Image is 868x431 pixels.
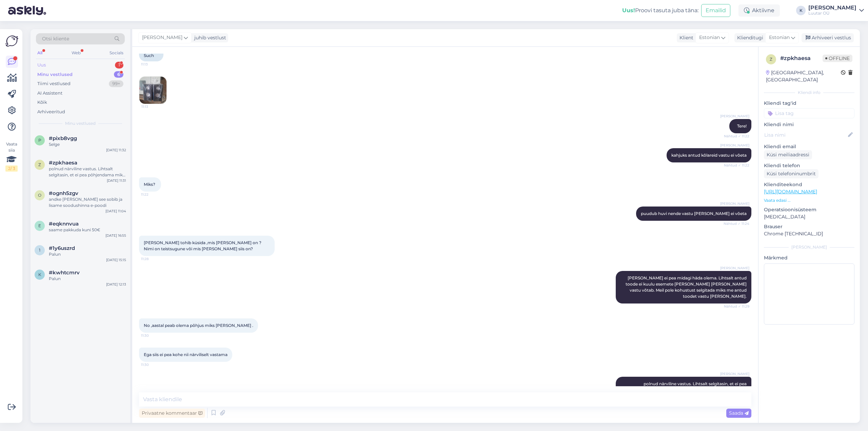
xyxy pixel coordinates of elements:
p: Operatsioonisüsteem [764,206,854,213]
span: [PERSON_NAME] tohib küsida ,mis [PERSON_NAME] on ? Nimi on teistsugune või mis [PERSON_NAME] siis... [144,240,262,251]
span: Estonian [699,34,720,41]
span: [PERSON_NAME] [720,371,749,376]
span: #zpkhaesa [49,160,77,166]
span: 11:30 [141,362,166,367]
div: [PERSON_NAME] [764,244,854,250]
div: Such [139,50,163,61]
div: saame pakkuda kuni 50€ [49,227,126,233]
div: Web [70,48,82,57]
div: 99+ [109,80,123,87]
p: [MEDICAL_DATA] [764,213,854,220]
span: [PERSON_NAME] [720,143,749,148]
div: polnud närviline vastus. Lihtsalt selgitasin, et ei pea põhjendama miks antud toodet ei võeta vastu [49,166,126,178]
span: k [38,272,41,277]
div: Vaata siia [5,141,18,172]
div: Arhiveeritud [37,109,65,115]
span: o [38,193,41,198]
div: Küsi meiliaadressi [764,150,812,159]
span: 1 [39,248,40,253]
div: [DATE] 12:13 [106,282,126,287]
div: 2 / 3 [5,165,18,172]
div: [DATE] 15:15 [106,257,126,262]
p: Klienditeekond [764,181,854,188]
button: Emailid [701,4,730,17]
span: [PERSON_NAME] ei pea midagi häda olema. Lihtsalt antud toode ei kuulu esemete [PERSON_NAME] [PERS... [626,275,748,299]
span: Otsi kliente [42,35,69,42]
div: Klient [677,34,693,41]
span: [PERSON_NAME] [720,114,749,119]
div: [PERSON_NAME] [808,5,856,11]
div: [DATE] 11:31 [107,178,126,183]
div: Uus [37,62,46,68]
span: Estonian [769,34,790,41]
span: #ognh5zgv [49,190,78,196]
div: Küsi telefoninumbrit [764,169,818,178]
p: Märkmed [764,254,854,261]
p: Kliendi email [764,143,854,150]
span: e [38,223,41,228]
span: No ,aastal peab olema põhjus miks [PERSON_NAME] . [144,323,253,328]
span: polnud närviline vastus. Lihtsalt selgitasin, et ei pea põhjendama miks antud toodet ei võeta vastu [644,381,748,392]
div: All [36,48,44,57]
div: Proovi tasuta juba täna: [622,6,698,15]
div: 6 [114,71,123,78]
p: Kliendi nimi [764,121,854,128]
span: [PERSON_NAME] [720,201,749,206]
div: [DATE] 11:32 [106,148,126,153]
span: Nähtud ✓ 11:24 [724,221,749,226]
span: Minu vestlused [65,120,96,126]
span: Nähtud ✓ 11:22 [724,163,749,168]
span: puudub huvi nende vastu [PERSON_NAME] ei võeta [641,211,747,216]
span: [PERSON_NAME] [720,266,749,271]
span: #pixb8vgg [49,135,77,141]
span: Nähtud ✓ 11:29 [724,304,749,309]
div: juhib vestlust [192,34,226,41]
span: Ega siis ei pea kohe nii närviliselt vastama [144,352,228,357]
div: Arhiveeri vestlus [802,33,854,42]
div: Privaatne kommentaar [139,409,205,418]
div: K [796,6,806,15]
img: Attachment [139,77,166,104]
div: Selge [49,141,126,148]
p: Kliendi tag'id [764,100,854,107]
div: AI Assistent [37,90,62,97]
a: [PERSON_NAME]Luutar OÜ [808,5,864,16]
div: [GEOGRAPHIC_DATA], [GEOGRAPHIC_DATA] [766,69,841,83]
span: 11:13 [141,104,167,109]
span: kahjuks antud kõlareid vastu ei võeta [671,153,747,158]
div: Palun [49,276,126,282]
input: Lisa tag [764,108,854,118]
span: #1y6uszrd [49,245,75,251]
span: #eqknnvua [49,221,79,227]
div: Palun [49,251,126,257]
span: p [38,138,41,143]
p: Chrome [TECHNICAL_ID] [764,230,854,237]
span: z [38,162,41,167]
div: Aktiivne [738,4,780,17]
div: [DATE] 11:04 [105,209,126,214]
span: #kwhtcmrv [49,270,80,276]
span: Miks? [144,182,155,187]
div: Klienditugi [734,34,763,41]
div: 1 [115,62,123,68]
input: Lisa nimi [764,131,847,139]
span: 11:30 [141,333,166,338]
div: Socials [108,48,125,57]
b: Uus! [622,7,635,14]
div: Kliendi info [764,90,854,96]
span: 11:13 [141,62,166,67]
span: Nähtud ✓ 11:22 [724,134,749,139]
span: Tere! [737,123,747,129]
a: [URL][DOMAIN_NAME] [764,189,817,195]
span: Saada [729,410,749,416]
p: Brauser [764,223,854,230]
p: Vaata edasi ... [764,197,854,203]
div: # zpkhaesa [780,54,823,62]
span: Offline [823,55,852,62]
img: Askly Logo [5,35,18,47]
div: Minu vestlused [37,71,73,78]
span: 11:28 [141,256,166,261]
span: 11:22 [141,192,166,197]
span: [PERSON_NAME] [142,34,182,41]
div: Luutar OÜ [808,11,856,16]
